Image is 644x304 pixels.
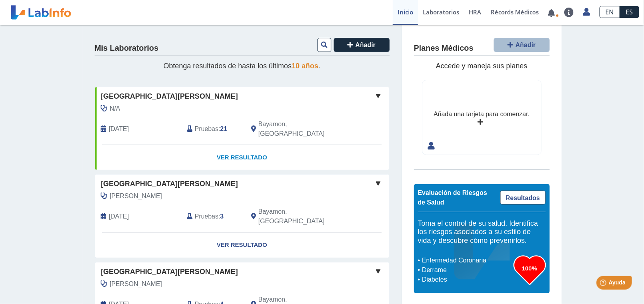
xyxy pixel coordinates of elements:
[434,109,529,119] div: Añada una tarjeta para comenzar.
[573,273,635,295] iframe: Help widget launcher
[414,44,474,53] h4: Planes Médicos
[101,179,238,189] span: [GEOGRAPHIC_DATA][PERSON_NAME]
[109,212,129,221] span: 2023-12-26
[292,62,319,70] span: 10 años
[514,263,546,273] h3: 100%
[101,91,238,102] span: [GEOGRAPHIC_DATA][PERSON_NAME]
[195,212,218,221] span: Pruebas
[95,44,159,53] h4: Mis Laboratorios
[95,232,389,258] a: Ver Resultado
[110,191,162,201] span: Quinones Vazquez, Maricarmen
[110,104,121,113] span: N/A
[220,213,224,220] b: 3
[95,145,389,170] a: Ver Resultado
[418,189,487,206] span: Evaluación de Riesgos de Salud
[436,62,527,70] span: Accede y maneja sus planes
[355,42,376,48] span: Añadir
[469,8,481,16] span: HRA
[181,119,245,139] div: :
[163,62,320,70] span: Obtenga resultados de hasta los últimos .
[494,38,550,52] button: Añadir
[220,125,228,132] b: 21
[420,256,514,265] li: Enfermedad Coronaria
[500,191,546,205] a: Resultados
[109,124,129,134] span: 2025-09-22
[515,42,536,48] span: Añadir
[420,265,514,275] li: Derrame
[181,207,245,226] div: :
[334,38,390,52] button: Añadir
[101,266,238,277] span: [GEOGRAPHIC_DATA][PERSON_NAME]
[258,119,347,139] span: Bayamon, PR
[258,207,347,226] span: Bayamon, PR
[620,6,639,18] a: ES
[110,279,162,289] span: Quinones Vazquez, Maricarmen
[195,124,218,134] span: Pruebas
[600,6,620,18] a: EN
[418,219,546,245] h5: Toma el control de su salud. Identifica los riesgos asociados a su estilo de vida y descubre cómo...
[420,275,514,284] li: Diabetes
